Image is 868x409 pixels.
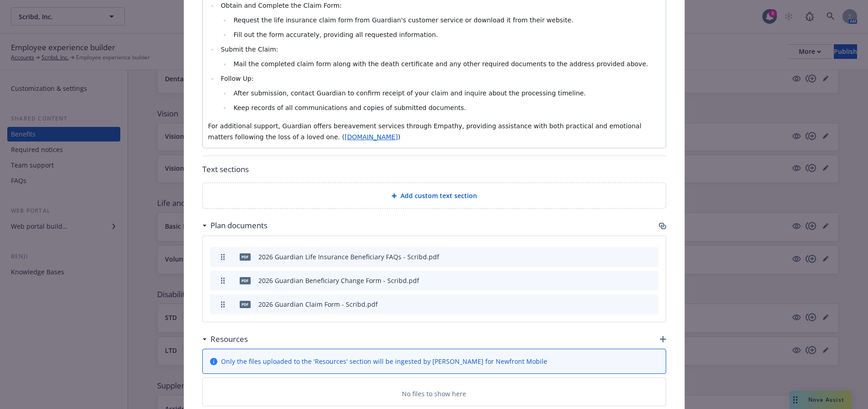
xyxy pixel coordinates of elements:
[258,299,378,309] div: 2026 Guardian Claim Form - Scribd.pdf
[344,133,398,141] a: [DOMAIN_NAME]
[401,191,477,200] span: Add custom text section
[208,122,644,141] span: For additional support, Guardian offers bereavement services through Empathy, providing assistanc...
[617,252,625,262] button: download file
[221,2,342,9] span: Obtain and Complete the Claim Form:
[233,104,466,111] span: Keep records of all communications and copies of submitted documents.
[258,252,439,262] div: 2026 Guardian Life Insurance Beneficiary FAQs - Scribd.pdf
[202,333,248,345] div: Resources
[647,299,655,309] button: archive file
[202,163,666,175] p: Text sections
[233,89,586,97] span: After submission, contact Guardian to confirm receipt of your claim and inquire about the process...
[240,277,251,284] span: pdf
[233,31,438,38] span: Fill out the form accurately, providing all requested information.
[402,389,466,399] p: No files to show here
[632,299,640,309] button: preview file
[221,46,278,53] span: Submit the Claim:
[632,276,640,285] button: preview file
[221,75,253,82] span: Follow Up:
[617,276,625,285] button: download file
[258,276,419,285] div: 2026 Guardian Beneficiary Change Form - Scribd.pdf
[233,60,648,68] span: Mail the completed claim form along with the death certificate and any other required documents t...
[398,133,400,141] span: )
[233,16,573,24] span: Request the life insurance claim form from Guardian's customer service or download it from their ...
[202,220,267,231] div: Plan documents
[240,253,251,260] span: pdf
[221,357,547,366] span: Only the files uploaded to the 'Resources' section will be ingested by [PERSON_NAME] for Newfront...
[647,276,655,285] button: archive file
[211,220,267,231] h3: Plan documents
[617,299,625,309] button: download file
[240,301,251,308] span: pdf
[647,252,655,262] button: archive file
[202,183,666,209] div: Add custom text section
[211,333,248,345] h3: Resources
[632,252,640,262] button: preview file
